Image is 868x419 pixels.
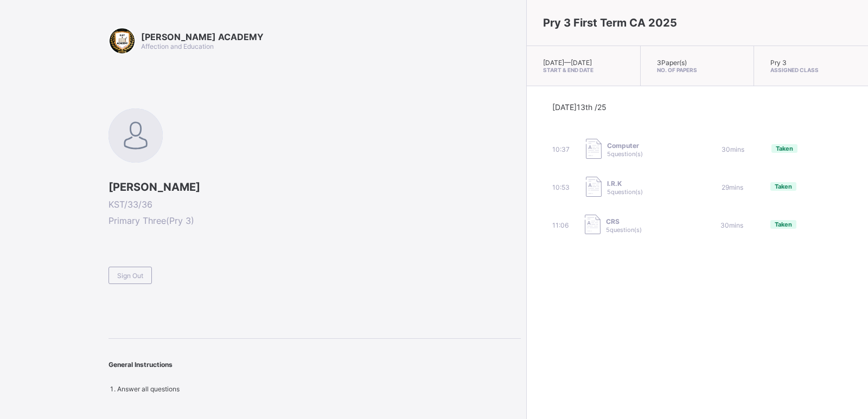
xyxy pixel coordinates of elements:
span: Taken [775,221,792,228]
span: Start & End Date [543,67,624,73]
span: [PERSON_NAME] [108,181,521,194]
span: Sign Out [117,272,143,280]
span: 10:53 [552,183,570,191]
span: Assigned Class [770,67,852,73]
span: Computer [607,141,643,150]
span: No. of Papers [657,67,738,73]
span: [DATE] — [DATE] [543,59,592,67]
span: Taken [776,145,793,152]
span: 30 mins [722,145,744,153]
span: Answer all questions [117,385,180,393]
span: 5 question(s) [607,188,643,196]
img: take_paper.cd97e1aca70de81545fe8e300f84619e.svg [586,139,602,159]
span: 11:06 [552,221,569,229]
img: take_paper.cd97e1aca70de81545fe8e300f84619e.svg [586,177,602,197]
span: 5 question(s) [607,150,643,158]
span: General Instructions [108,360,173,369]
span: KST/33/36 [108,199,521,210]
span: 10:37 [552,145,570,153]
span: 3 Paper(s) [657,59,687,67]
span: 29 mins [722,183,743,191]
span: [DATE] 13th /25 [552,102,607,112]
span: Primary Three ( Pry 3 ) [108,215,521,226]
span: Affection and Education [141,42,214,50]
span: [PERSON_NAME] ACADEMY [141,31,264,42]
img: take_paper.cd97e1aca70de81545fe8e300f84619e.svg [585,215,601,235]
span: Taken [775,183,792,190]
span: I.R.K [607,179,643,188]
span: Pry 3 [770,59,787,67]
span: 5 question(s) [606,226,642,234]
span: 30 mins [720,221,743,229]
span: Pry 3 First Term CA 2025 [543,16,677,29]
span: CRS [606,217,642,225]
